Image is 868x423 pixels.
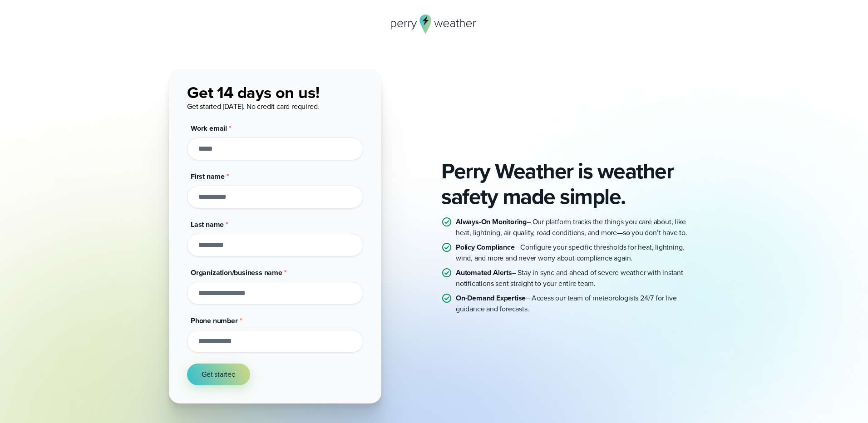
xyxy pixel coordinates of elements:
span: Last name [191,219,224,230]
span: First name [191,171,225,182]
span: Phone number [191,315,238,326]
button: Get started [187,364,250,385]
p: – Stay in sync and ahead of severe weather with instant notifications sent straight to your entir... [456,267,699,289]
strong: On-Demand Expertise [456,293,526,303]
span: Work email [191,123,227,133]
span: Get started [DATE]. No credit card required. [187,101,319,112]
span: Get started [202,369,236,380]
span: Organization/business name [191,267,282,278]
strong: Always-On Monitoring [456,216,527,227]
h2: Perry Weather is weather safety made simple. [441,158,699,209]
p: – Access our team of meteorologists 24/7 for live guidance and forecasts. [456,293,699,315]
strong: Policy Compliance [456,242,515,252]
p: – Configure your specific thresholds for heat, lightning, wind, and more and never worry about co... [456,242,699,264]
p: – Our platform tracks the things you care about, like heat, lightning, air quality, road conditio... [456,216,699,238]
strong: Automated Alerts [456,267,512,278]
span: Get 14 days on us! [187,80,319,104]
